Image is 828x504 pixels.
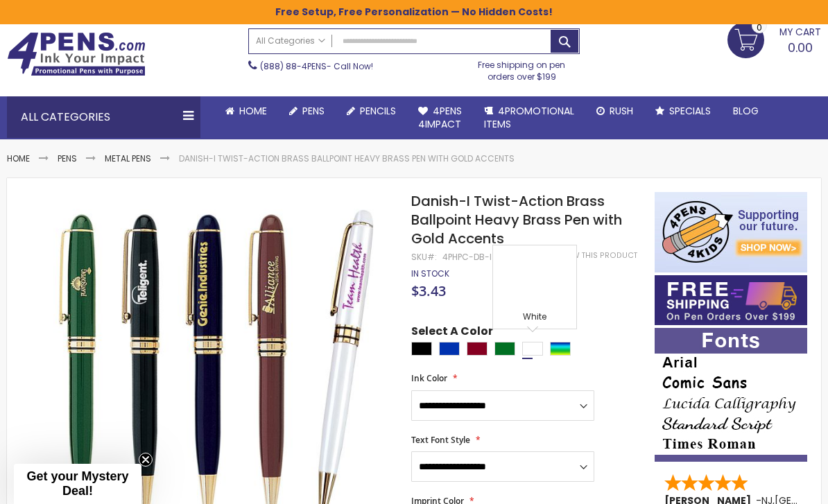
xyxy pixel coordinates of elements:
div: Black [411,342,432,356]
a: Blog [722,96,770,126]
span: Get your Mystery Deal! [26,469,128,498]
div: Green [494,342,515,356]
div: White [522,342,543,356]
a: Specials [644,96,722,126]
div: Availability [411,268,449,279]
div: Assorted [550,342,571,356]
div: Burgundy [467,342,488,356]
span: $3.43 [411,281,446,300]
a: Home [7,153,30,164]
span: In stock [411,268,449,279]
span: Pencils [360,104,396,118]
a: 4PROMOTIONALITEMS [473,96,585,139]
div: Blue [439,342,460,356]
span: Text Font Style [411,434,470,446]
img: Free shipping on orders over $199 [655,275,807,325]
a: 0.00 0 [727,21,821,56]
span: 4Pens 4impact [418,104,462,131]
a: All Categories [249,29,332,52]
div: All Categories [7,96,200,138]
span: Rush [610,104,633,118]
span: Specials [669,104,711,118]
iframe: Google Customer Reviews [714,467,828,504]
a: Metal Pens [105,153,151,164]
span: 0 [757,21,762,34]
div: 4PHPC-DB-I [442,252,492,263]
a: (888) 88-4PENS [260,60,327,72]
span: Ink Color [411,372,447,384]
a: Pencils [336,96,407,126]
div: White [497,311,573,325]
a: Pens [278,96,336,126]
button: Close teaser [139,453,153,467]
span: - Call Now! [260,60,373,72]
a: Pens [58,153,77,164]
span: Blog [733,104,759,118]
span: Danish-I Twist-Action Brass Ballpoint Heavy Brass Pen with Gold Accents [411,191,622,248]
div: Free shipping on pen orders over $199 [464,54,580,82]
a: Be the first to review this product [492,250,637,261]
span: All Categories [256,35,325,46]
span: Home [239,104,267,118]
img: 4Pens Custom Pens and Promotional Products [7,32,146,76]
a: Rush [585,96,644,126]
span: Pens [302,104,325,118]
div: Get your Mystery Deal!Close teaser [14,464,141,504]
span: 4PROMOTIONAL ITEMS [484,104,574,131]
li: Danish-I Twist-Action Brass Ballpoint Heavy Brass Pen with Gold Accents [179,153,515,164]
a: Home [214,96,278,126]
a: 4Pens4impact [407,96,473,139]
span: Select A Color [411,324,493,342]
strong: SKU [411,251,437,263]
img: font-personalization-examples [655,328,807,462]
img: 4pens 4 kids [655,192,807,272]
span: 0.00 [788,39,813,56]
